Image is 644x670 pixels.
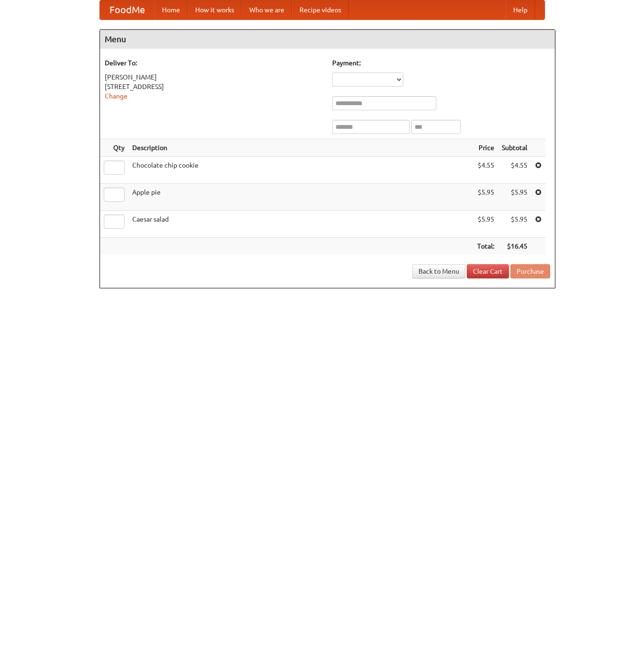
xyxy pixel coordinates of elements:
[292,0,349,19] a: Recipe videos
[105,92,127,100] a: Change
[105,72,323,82] div: [PERSON_NAME]
[473,157,498,184] td: $4.55
[188,0,242,19] a: How it works
[128,184,473,211] td: Apple pie
[128,157,473,184] td: Chocolate chip cookie
[128,211,473,238] td: Caesar salad
[105,58,323,68] h5: Deliver To:
[154,0,188,19] a: Home
[473,139,498,157] th: Price
[128,139,473,157] th: Description
[498,157,531,184] td: $4.55
[498,238,531,255] th: $16.45
[473,211,498,238] td: $5.95
[498,211,531,238] td: $5.95
[506,0,535,19] a: Help
[100,0,154,19] a: FoodMe
[100,139,128,157] th: Qty
[473,184,498,211] td: $5.95
[412,264,465,278] a: Back to Menu
[105,82,323,91] div: [STREET_ADDRESS]
[498,184,531,211] td: $5.95
[498,139,531,157] th: Subtotal
[473,238,498,255] th: Total:
[510,264,550,278] button: Purchase
[332,58,550,68] h5: Payment:
[242,0,292,19] a: Who we are
[100,30,555,49] h4: Menu
[467,264,509,278] a: Clear Cart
